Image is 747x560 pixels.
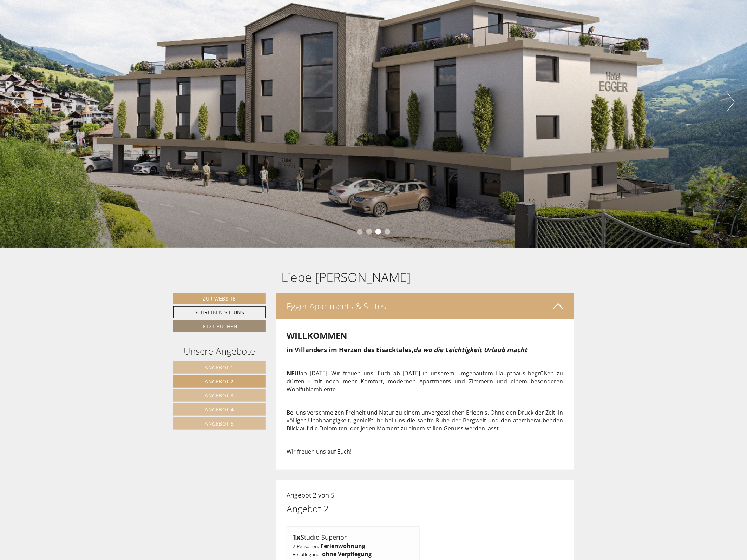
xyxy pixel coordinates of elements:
span: Angebot 5 [205,420,234,427]
button: Previous [12,93,20,111]
div: Angebot 2 [287,502,329,515]
b: 1x [293,532,301,542]
b: Ferienwohnung [321,542,365,550]
small: Verpflegung: [293,551,321,558]
p: Wir freuen uns auf Euch! [287,448,563,456]
strong: WILLKOMMEN [287,330,347,341]
span: Angebot 2 [205,378,234,385]
a: Jetzt buchen [173,320,266,332]
p: Bei uns verschmelzen Freiheit und Natur zu einem unvergesslichen Erlebnis. Ohne den Druck der Zei... [287,409,563,433]
b: ohne Verpflegung [322,550,372,558]
h1: Liebe [PERSON_NAME] [281,270,411,284]
small: 2 Personen: [293,543,319,549]
img: image [422,399,427,404]
button: Next [727,93,735,111]
strong: in Villanders im Herzen des Eisacktales, [287,345,527,354]
div: Egger Apartments & Suites [276,293,574,319]
span: Angebot 3 [205,392,234,399]
p: ab [DATE]. Wir freuen uns, Euch ab [DATE] in unserem umgebautem Haupthaus begrüßen zu dürfen - mi... [287,369,563,394]
div: Studio Superior [293,532,414,542]
a: Zur Website [173,293,266,304]
a: Schreiben Sie uns [173,306,266,318]
em: da wo die Leichtigkeit Urlaub macht [413,345,527,354]
strong: NEU! [287,369,300,377]
img: image [422,360,427,365]
span: Angebot 1 [205,364,234,371]
div: Unsere Angebote [173,345,266,358]
span: Angebot 4 [205,406,234,413]
span: Angebot 2 von 5 [287,491,334,499]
